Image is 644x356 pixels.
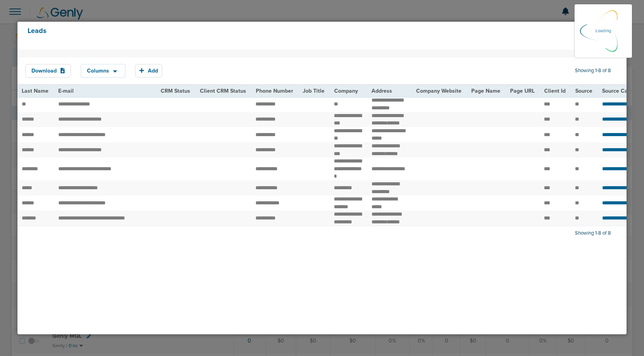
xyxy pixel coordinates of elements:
[329,85,366,97] th: Company
[575,67,611,74] span: Showing 1-8 of 8
[575,230,611,237] span: Showing 1-8 of 8
[135,64,162,78] button: Add
[411,85,466,97] th: Company Website
[544,88,566,94] span: Client Id
[298,85,329,97] th: Job Title
[28,27,559,45] h4: Leads
[466,85,505,97] th: Page Name
[367,85,411,97] th: Address
[161,88,190,94] span: CRM Status
[595,26,611,36] p: Loading
[195,85,251,97] th: Client CRM Status
[575,88,592,94] span: Source
[22,88,49,94] span: Last Name
[148,67,158,74] span: Add
[510,88,535,94] span: Page URL
[58,88,74,94] span: E-mail
[256,88,293,94] span: Phone Number
[25,64,71,78] button: Download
